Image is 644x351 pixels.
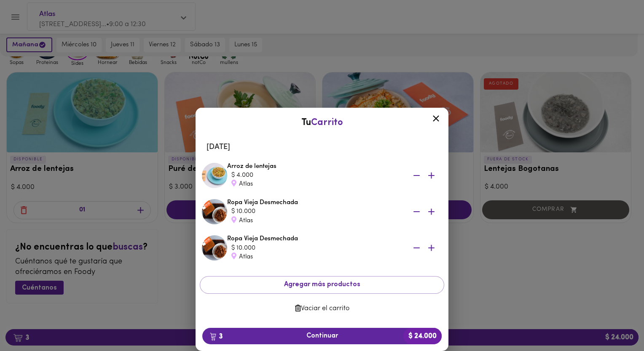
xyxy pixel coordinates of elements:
img: Arroz de lentejas [202,163,227,188]
img: cart.png [210,332,216,341]
div: $ 10.000 [231,207,400,216]
li: [DATE] [200,137,444,157]
button: Vaciar el carrito [200,300,444,317]
iframe: Messagebird Livechat Widget [595,302,636,343]
b: 3 [205,331,228,342]
img: Ropa Vieja Desmechada [202,235,227,261]
b: $ 24.000 [403,328,442,344]
div: Atlas [231,180,400,189]
div: $ 4.000 [231,171,400,180]
span: Carrito [311,118,343,128]
button: Agregar más productos [200,276,444,293]
span: Continuar [209,332,435,340]
div: Atlas [231,253,400,261]
div: Arroz de lentejas [227,162,442,189]
div: Ropa Vieja Desmechada [227,198,442,225]
button: 3Continuar$ 24.000 [202,328,442,344]
div: Ropa Vieja Desmechada [227,234,442,261]
span: Vaciar el carrito [207,305,437,313]
div: $ 10.000 [231,244,400,253]
div: Atlas [231,216,400,225]
img: Ropa Vieja Desmechada [202,199,227,224]
div: Tu [204,116,440,129]
span: Agregar más productos [207,281,437,289]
